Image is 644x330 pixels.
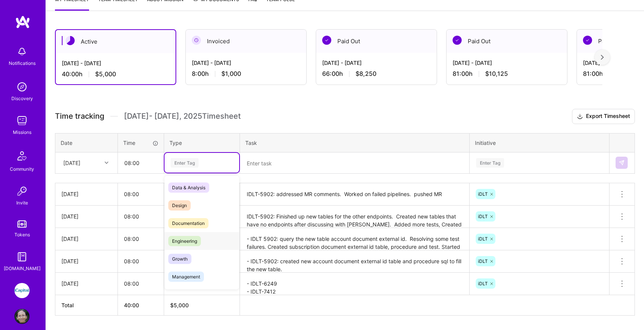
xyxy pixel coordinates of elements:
[63,159,80,167] div: [DATE]
[61,280,111,288] div: [DATE]
[62,59,169,67] div: [DATE] - [DATE]
[11,94,33,102] div: Discovery
[16,199,28,207] div: Invite
[322,36,331,45] img: Paid Out
[478,236,488,242] span: iDLT
[56,30,175,53] div: Active
[241,229,469,250] textarea: - IDLT 5902: query the new table account document external id. Resolving some test failures. Crea...
[168,236,201,246] span: Engineering
[10,165,34,173] div: Community
[356,70,376,78] span: $8,250
[13,283,31,298] a: iCapital: Build and maintain RESTful API
[478,281,488,286] span: iDLT
[241,184,469,205] textarea: IDLT-5902: addressed MR comments. Worked on failed pipelines. pushed MR
[66,36,75,45] img: Active
[118,229,164,249] input: HH:MM
[123,139,158,147] div: Time
[170,302,189,308] span: $ 5,000
[17,220,27,228] img: tokens
[476,157,504,169] div: Enter Tag
[14,113,30,128] img: teamwork
[240,133,470,152] th: Task
[322,70,431,78] div: 66:00 h
[241,273,469,294] textarea: - IDLT-6249 - IDLT-7412
[118,184,164,204] input: HH:MM
[186,30,306,53] div: Invoiced
[577,113,583,121] i: icon Download
[171,157,199,169] div: Enter Tag
[619,160,625,166] img: Submit
[478,214,488,219] span: iDLT
[447,30,567,53] div: Paid Out
[62,70,169,78] div: 40:00 h
[14,309,30,324] img: User Avatar
[192,36,201,45] img: Invoiced
[118,273,164,294] input: HH:MM
[13,128,31,136] div: Missions
[55,295,118,315] th: Total
[55,112,104,121] span: Time tracking
[572,109,635,124] button: Export Timesheet
[164,133,240,152] th: Type
[168,200,191,211] span: Design
[453,36,462,45] img: Paid Out
[241,251,469,272] textarea: - IDLT-5902: created new account document external id table and procedure sql to fill the new table.
[61,257,111,265] div: [DATE]
[14,79,30,94] img: discovery
[168,218,208,228] span: Documentation
[168,254,191,264] span: Growth
[478,191,488,197] span: iDLT
[453,59,561,67] div: [DATE] - [DATE]
[15,15,30,29] img: logo
[241,206,469,227] textarea: IDLT-5902: Finished up new tables for the other endpoints. Created new tables that have no endpoi...
[316,30,437,53] div: Paid Out
[118,251,164,271] input: HH:MM
[61,235,111,243] div: [DATE]
[105,161,108,165] i: icon Chevron
[14,44,30,59] img: bell
[118,153,163,173] input: HH:MM
[168,182,209,193] span: Data & Analysis
[221,70,241,78] span: $1,000
[13,147,31,165] img: Community
[55,133,118,152] th: Date
[475,139,604,147] div: Initiative
[61,212,111,220] div: [DATE]
[485,70,508,78] span: $10,125
[601,55,604,60] img: right
[124,112,241,121] span: [DATE] - [DATE] , 2025 Timesheet
[14,184,30,199] img: Invite
[453,70,561,78] div: 81:00 h
[192,70,300,78] div: 8:00 h
[168,272,204,282] span: Management
[583,36,592,45] img: Paid Out
[4,264,41,272] div: [DOMAIN_NAME]
[14,231,30,239] div: Tokens
[14,283,30,298] img: iCapital: Build and maintain RESTful API
[118,295,164,315] th: 40:00
[192,59,300,67] div: [DATE] - [DATE]
[118,206,164,226] input: HH:MM
[13,309,31,324] a: User Avatar
[14,249,30,264] img: guide book
[61,190,111,198] div: [DATE]
[95,70,116,78] span: $5,000
[9,59,36,67] div: Notifications
[322,59,431,67] div: [DATE] - [DATE]
[478,258,488,264] span: iDLT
